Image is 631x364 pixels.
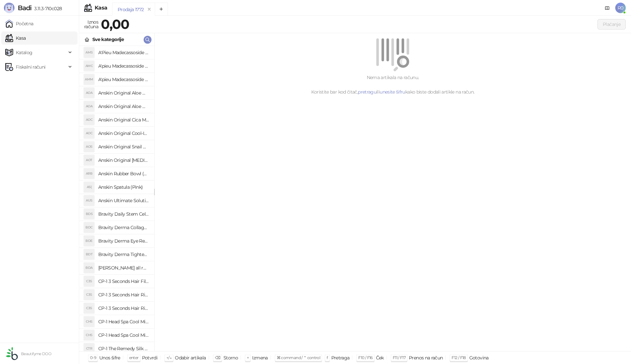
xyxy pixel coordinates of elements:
[129,355,139,360] span: enter
[84,141,94,152] div: AOS
[84,155,94,165] div: AOT
[602,3,613,13] a: Dokumentacija
[393,355,406,360] span: F11 / F17
[615,3,626,13] span: R0
[84,303,94,313] div: C3S
[84,61,94,71] div: AMC
[98,222,149,233] h4: Bravity Derma Collagen Eye Cream
[331,353,350,362] div: Pretraga
[98,47,149,58] h4: A'Pieu Madecassoside Sleeping Mask
[84,128,94,139] div: AOC
[380,89,405,95] a: unesite šifru
[79,46,154,351] div: grid
[223,353,238,362] div: Storno
[98,303,149,313] h4: CP-1 3 Seconds Hair Ringer Hair Fill-up Ampoule
[84,276,94,287] div: C3S
[98,168,149,179] h4: Anskin Rubber Bowl (Pink)
[101,16,129,32] strong: 0,00
[145,7,153,12] button: remove
[98,195,149,206] h4: Anskin Ultimate Solution Modeling Activator 1000ml
[98,128,149,139] h4: Anskin Original Cool-Ice Modeling Mask 1kg
[98,289,149,300] h4: CP-1 3 Seconds Hair Ringer Hair Fill-up Ampoule
[247,355,249,360] span: +
[215,355,220,360] span: ⌫
[252,353,268,362] div: Izmena
[327,355,328,360] span: f
[409,353,443,362] div: Prenos na račun
[84,289,94,300] div: C3S
[98,115,149,125] h4: Anskin Original Cica Modeling Mask 240g
[277,355,320,360] span: ⌘ command / ⌃ control
[21,352,51,356] small: Beautifyme DOO
[98,141,149,152] h4: Anskin Original Snail Modeling Mask 1kg
[358,355,372,360] span: F10 / F16
[358,89,376,95] a: pretragu
[175,353,206,362] div: Odabir artikala
[92,36,124,43] div: Sve kategorije
[84,47,94,58] div: AMS
[98,182,149,192] h4: Anskin Spatula (Pink)
[84,222,94,233] div: BDC
[376,353,384,362] div: Ček
[84,168,94,179] div: ARB
[84,115,94,125] div: AOC
[84,101,94,112] div: AOA
[4,3,14,13] img: Logo
[98,236,149,246] h4: Bravity Derma Eye Repair Ampoule
[84,236,94,246] div: BDE
[84,263,94,273] div: BDA
[18,4,32,12] span: Badi
[5,347,18,360] img: 64x64-companyLogo-432ed541-86f2-4000-a6d6-137676e77c9d.png
[162,74,623,96] div: Nema artikala na računu. Koristite bar kod čitač, ili kako biste dodali artikle na račun.
[84,88,94,98] div: AOA
[98,101,149,112] h4: Anskin Original Aloe Modeling Mask 1kg
[16,46,33,59] span: Katalog
[98,209,149,219] h4: Bravity Daily Stem Cell Sleeping Pack
[155,3,168,16] button: Add tab
[99,353,120,362] div: Unos šifre
[98,263,149,273] h4: [PERSON_NAME] all round modeling powder
[98,316,149,327] h4: CP-1 Head Spa Cool Mint Shampoo
[16,60,45,74] span: Fiskalni računi
[84,209,94,219] div: BDS
[469,353,489,362] div: Gotovina
[98,343,149,354] h4: CP-1 The Remedy Silk Essence
[142,353,158,362] div: Potvrdi
[452,355,466,360] span: F12 / F18
[98,155,149,165] h4: Anskin Original [MEDICAL_DATA] Modeling Mask 240g
[98,61,149,71] h4: A'pieu Madecassoside Cream 2X
[98,330,149,340] h4: CP-1 Head Spa Cool Mint Shampoo
[166,355,172,360] span: ↑/↓
[84,182,94,192] div: AS(
[84,330,94,340] div: CHS
[84,249,94,260] div: BDT
[5,32,26,45] a: Kasa
[84,343,94,354] div: CTR
[32,6,62,11] span: 3.11.3-710c028
[84,195,94,206] div: AUS
[98,88,149,98] h4: Anskin Original Aloe Modeling Mask (Refill) 240g
[90,355,96,360] span: 0-9
[118,6,144,13] div: Prodaja 1772
[5,17,34,30] a: Početna
[597,19,626,30] button: Plaćanje
[83,18,100,31] div: Iznos računa
[84,316,94,327] div: CHS
[95,5,107,11] div: Kasa
[98,249,149,260] h4: Bravity Derma Tightening Neck Ampoule
[98,74,149,85] h4: A'pieu Madecassoside Moisture Gel Cream
[84,74,94,85] div: AMM
[98,276,149,287] h4: CP-1 3 Seconds Hair Fill-up Waterpack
